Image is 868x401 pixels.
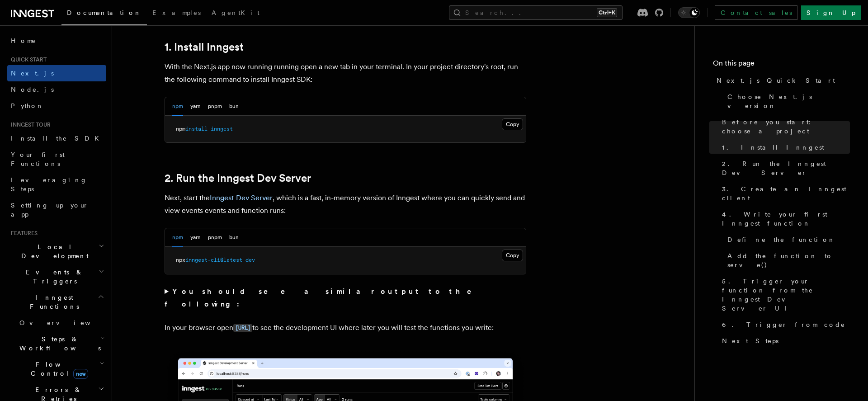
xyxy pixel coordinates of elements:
[11,36,36,45] span: Home
[718,333,850,349] a: Next Steps
[19,319,113,326] span: Overview
[165,192,526,217] p: Next, start the , which is a fast, in-memory version of Inngest where you can quickly send and vi...
[722,336,778,345] span: Next Steps
[11,202,89,218] span: Setting up your app
[724,248,850,273] a: Add the function to serve()
[724,231,850,248] a: Define the function
[206,3,265,24] a: AgentKit
[16,315,106,331] a: Overview
[16,335,101,353] span: Steps & Workflows
[11,86,54,93] span: Node.js
[722,118,850,136] span: Before you start: choose a project
[7,289,106,315] button: Inngest Functions
[176,126,185,132] span: npm
[7,172,106,197] a: Leveraging Steps
[718,273,850,316] a: 5. Trigger your function from the Inngest Dev Server UI
[717,76,835,85] span: Next.js Quick Start
[210,193,273,202] a: Inngest Dev Server
[185,126,208,132] span: install
[7,146,106,172] a: Your first Functions
[233,323,252,332] a: [URL]
[722,210,850,228] span: 4. Write your first Inngest function
[165,61,526,86] p: With the Next.js app now running running open a new tab in your terminal. In your project directo...
[724,89,850,114] a: Choose Next.js version
[61,3,147,25] a: Documentation
[165,287,484,308] strong: You should see a similar output to the following:
[11,176,87,193] span: Leveraging Steps
[718,114,850,139] a: Before you start: choose a project
[727,235,835,244] span: Define the function
[190,228,201,247] button: yarn
[11,151,65,167] span: Your first Functions
[11,102,44,109] span: Python
[722,277,850,313] span: 5. Trigger your function from the Inngest Dev Server UI
[502,118,523,130] button: Copy
[7,268,99,286] span: Events & Triggers
[190,97,201,116] button: yarn
[7,65,106,81] a: Next.js
[11,135,104,142] span: Install the SDK
[722,143,824,152] span: 1. Install Inngest
[715,5,797,20] a: Contact sales
[678,7,700,18] button: Toggle dark mode
[211,126,233,132] span: inngest
[7,33,106,49] a: Home
[11,70,54,77] span: Next.js
[7,81,106,98] a: Node.js
[722,184,850,203] span: 3. Create an Inngest client
[7,197,106,222] a: Setting up your app
[449,5,623,20] button: Search...Ctrl+K
[722,320,845,329] span: 6. Trigger from code
[722,159,850,177] span: 2. Run the Inngest Dev Server
[713,72,850,89] a: Next.js Quick Start
[718,181,850,206] a: 3. Create an Inngest client
[713,58,850,72] h4: On this page
[7,239,106,264] button: Local Development
[172,97,183,116] button: npm
[16,360,99,378] span: Flow Control
[597,8,617,17] kbd: Ctrl+K
[727,92,850,110] span: Choose Next.js version
[176,257,185,263] span: npx
[229,97,239,116] button: bun
[165,285,526,311] summary: You should see a similar output to the following:
[718,206,850,231] a: 4. Write your first Inngest function
[165,172,311,184] a: 2. Run the Inngest Dev Server
[67,9,142,16] span: Documentation
[801,5,861,20] a: Sign Up
[165,41,244,53] a: 1. Install Inngest
[208,97,222,116] button: pnpm
[212,9,259,16] span: AgentKit
[718,316,850,333] a: 6. Trigger from code
[16,356,106,382] button: Flow Controlnew
[245,257,255,263] span: dev
[16,331,106,356] button: Steps & Workflows
[147,3,206,24] a: Examples
[73,369,88,379] span: new
[229,228,239,247] button: bun
[7,264,106,289] button: Events & Triggers
[7,293,98,311] span: Inngest Functions
[7,56,47,63] span: Quick start
[185,257,242,263] span: inngest-cli@latest
[165,321,526,335] p: In your browser open to see the development UI where later you will test the functions you write:
[727,251,850,269] span: Add the function to serve()
[718,156,850,181] a: 2. Run the Inngest Dev Server
[208,228,222,247] button: pnpm
[718,139,850,156] a: 1. Install Inngest
[233,324,252,332] code: [URL]
[502,250,523,261] button: Copy
[7,130,106,146] a: Install the SDK
[7,121,51,128] span: Inngest tour
[7,230,38,237] span: Features
[7,98,106,114] a: Python
[172,228,183,247] button: npm
[7,242,99,260] span: Local Development
[152,9,201,16] span: Examples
